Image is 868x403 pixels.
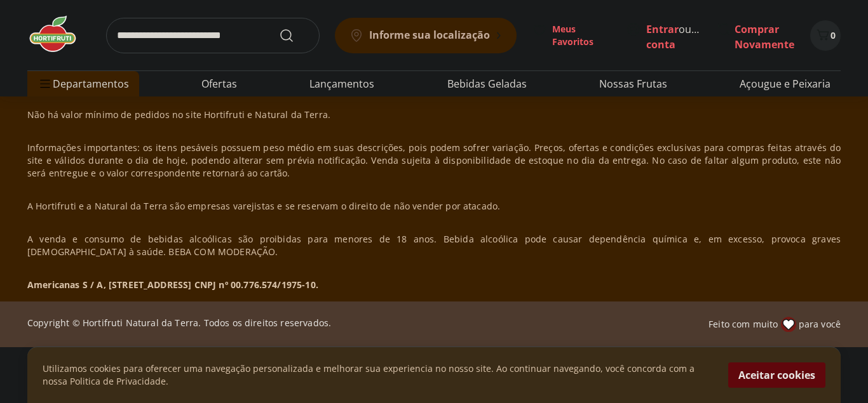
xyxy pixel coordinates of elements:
button: Informe sua localização [335,18,517,53]
p: Utilizamos cookies para oferecer uma navegação personalizada e melhorar sua experiencia no nosso ... [43,362,713,388]
a: Nossas Frutas [599,76,667,91]
button: Submit Search [279,28,309,43]
span: Departamentos [37,69,129,99]
button: Aceitar cookies [728,362,825,388]
span: Feito com muito [709,318,778,331]
p: Americanas S / A, [STREET_ADDRESS] CNPJ nº 00.776.574/1975-10. [27,279,318,291]
button: Menu [37,69,53,99]
span: 0 [831,29,836,41]
p: A venda e consumo de bebidas alcoólicas são proibidas para menores de 18 anos. Bebida alcoólica p... [27,233,841,258]
a: Entrar [646,22,679,36]
p: Não há valor mínimo de pedidos no site Hortifruti e Natural da Terra. [27,109,330,121]
input: search [106,18,320,53]
a: Comprar Novamente [735,22,794,51]
img: Hortifruti [27,15,91,53]
span: para você [799,318,841,331]
span: ou [646,22,703,52]
a: Lançamentos [309,76,374,91]
p: Informações importantes: os itens pesáveis possuem peso médio em suas descrições, pois podem sofr... [27,142,841,180]
a: Açougue e Peixaria [740,76,831,91]
a: Criar conta [646,22,716,51]
a: Bebidas Geladas [447,76,527,91]
p: A Hortifruti e a Natural da Terra são empresas varejistas e se reservam o direito de não vender p... [27,200,500,213]
span: Meus Favoritos [552,23,611,48]
b: Informe sua localização [369,28,490,42]
a: Meus Favoritos [532,23,611,48]
button: Carrinho [810,20,841,51]
p: Copyright © Hortifruti Natural da Terra. Todos os direitos reservados. [27,317,331,329]
a: Ofertas [201,76,237,91]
